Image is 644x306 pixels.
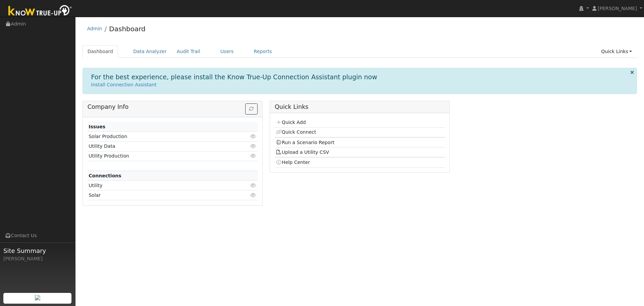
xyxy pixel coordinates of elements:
a: Dashboard [83,45,118,58]
a: Install Connection Assistant [91,82,157,87]
td: Utility [88,181,230,190]
strong: Connections [89,173,121,178]
div: [PERSON_NAME] [3,255,72,262]
a: Quick Add [276,120,306,125]
a: Dashboard [109,25,146,33]
td: Utility Production [88,151,230,161]
a: Run a Scenario Report [276,140,334,145]
i: Click to view [251,183,257,188]
img: retrieve [35,295,40,300]
a: Quick Links [596,45,637,58]
img: Know True-Up [5,4,75,19]
strong: Issues [89,124,105,129]
span: Site Summary [3,246,72,255]
a: Data Analyzer [128,45,172,58]
h5: Quick Links [275,103,445,111]
td: Solar Production [88,132,230,141]
h5: Company Info [88,103,258,111]
span: [PERSON_NAME] [598,6,637,11]
td: Solar [88,190,230,200]
a: Users [215,45,239,58]
td: Utility Data [88,141,230,151]
a: Audit Trail [172,45,205,58]
a: Reports [249,45,277,58]
h1: For the best experience, please install the Know True-Up Connection Assistant plugin now [91,73,377,81]
i: Click to view [251,193,257,198]
i: Click to view [251,134,257,139]
a: Quick Connect [276,129,316,135]
i: Click to view [251,144,257,148]
i: Click to view [251,154,257,158]
a: Admin [87,26,102,31]
a: Upload a Utility CSV [276,149,329,155]
a: Help Center [276,160,310,165]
